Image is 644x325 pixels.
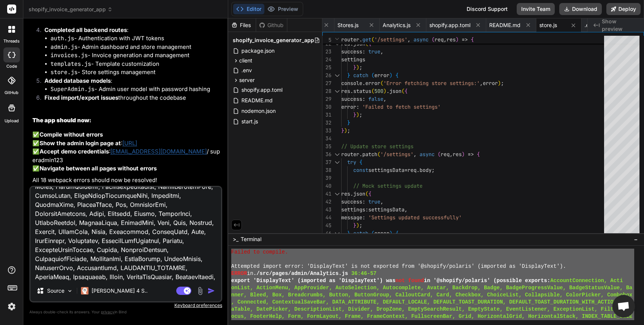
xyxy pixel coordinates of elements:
span: error [365,80,380,87]
span: , [480,80,483,87]
span: ; [359,64,362,71]
span: . [350,190,353,197]
span: { [395,230,398,237]
div: Click to collapse the range. [332,190,342,198]
span: Show preview [602,18,638,33]
div: 30 [322,103,331,111]
img: icon [208,287,215,295]
span: privacy [101,310,114,314]
span: } [347,119,350,126]
div: 31 [322,111,331,119]
span: status [353,88,371,94]
span: ( [371,88,374,94]
span: message [341,214,362,221]
div: Click to collapse the range. [332,158,342,166]
span: { [368,190,371,197]
span: try [347,159,356,166]
span: ) [389,72,392,79]
span: 500 [374,88,383,94]
img: Claude 4 Sonnet [81,287,89,295]
p: [PERSON_NAME] 4 S.. [92,287,148,295]
div: 46 [322,229,331,237]
a: [URL] [122,140,137,147]
strong: Fixed import/export issues [44,94,118,101]
p: ✅ ✅ : ✅ : / superadmin123 ✅ [32,131,221,173]
code: store.js [50,68,78,76]
code: auth.js [50,35,74,42]
span: req [435,36,444,43]
span: ) [356,64,359,71]
span: settings [341,206,365,213]
img: settings [5,300,18,313]
code: templates.js [50,60,91,68]
button: Preview [264,4,301,14]
span: json [389,88,401,94]
div: 24 [322,56,331,64]
span: : [356,103,359,110]
span: in '@shopify/polaris' (possible exports: [424,277,551,284]
span: AccountConnection, Acti [550,277,623,284]
span: Failed to compile. [231,249,288,256]
button: Editor [233,4,264,14]
div: Github [256,21,287,29]
span: .env [584,21,595,29]
p: All 18 webpack errors should now be resolved! [32,176,221,185]
span: } [353,64,356,71]
span: , [414,151,417,158]
button: Deploy [606,3,641,15]
span: json [353,190,365,197]
span: true [368,198,380,205]
span: const [353,167,368,173]
span: } [341,127,344,134]
span: res [447,36,456,43]
div: 43 [322,206,331,214]
span: 'Settings updated successfully' [368,214,462,221]
span: : [365,206,368,213]
span: . [350,88,353,94]
span: , [444,36,447,43]
span: ( [377,151,380,158]
code: invoices.js [50,52,88,59]
div: 33 [322,127,331,135]
strong: Added database models [44,77,111,84]
span: } [353,222,356,229]
p: Source [47,287,64,295]
span: ( [432,36,435,43]
div: Click to collapse the range. [332,150,342,158]
span: async [420,151,435,158]
span: ERROR [231,270,247,277]
span: shopify_invoice_generator_app [29,6,113,13]
span: error [374,230,389,237]
span: aTable, DatePicker, DescriptionList, Divider, DropZone, EmptySearchResult, EmptyState, EventListe... [231,306,632,313]
span: nodemon.json [241,106,276,115]
span: ) [456,36,459,43]
code: SuperAdmin.js [50,85,95,93]
div: 34 [322,135,331,143]
span: success [341,48,362,55]
span: => [462,36,468,43]
div: 28 [322,87,331,95]
span: ) [344,127,347,134]
span: { [359,159,362,166]
span: ; [347,127,350,134]
span: } [347,230,350,237]
li: - Admin dashboard and store management [50,43,221,52]
div: 27 [322,79,331,87]
label: GitHub [5,90,18,96]
span: '/settings' [380,151,414,158]
span: Stores.js [337,21,359,29]
span: export 'DisplayText' (imported as 'DisplayText') was [231,277,395,284]
span: ; [501,80,504,87]
span: : [362,198,365,205]
span: ( [380,80,383,87]
div: 26 [322,71,331,79]
div: Click to collapse the range. [332,87,342,95]
span: ( [371,230,374,237]
span: Attempted import error: 'DisplayText' is not exported from '@shopify/polaris' (imported as 'Displ... [231,263,566,270]
span: 'Error fetching store settings:' [383,80,480,87]
span: Terminal [241,235,261,243]
div: Click to collapse the range. [332,71,342,79]
span: { [395,72,398,79]
span: { [477,151,480,158]
span: res [341,40,350,47]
